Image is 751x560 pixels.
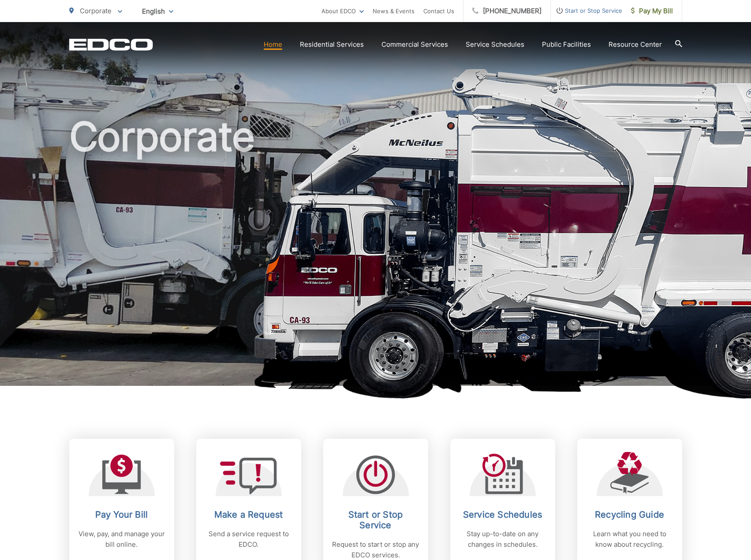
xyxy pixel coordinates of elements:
[78,529,165,550] p: View, pay, and manage your bill online.
[300,39,364,50] a: Residential Services
[631,6,673,16] span: Pay My Bill
[586,509,673,520] h2: Recycling Guide
[423,6,454,16] a: Contact Us
[78,509,165,520] h2: Pay Your Bill
[459,529,546,550] p: Stay up-to-date on any changes in schedules.
[205,529,292,550] p: Send a service request to EDCO.
[459,509,546,520] h2: Service Schedules
[542,39,591,50] a: Public Facilities
[586,529,673,550] p: Learn what you need to know about recycling.
[381,39,448,50] a: Commercial Services
[205,509,292,520] h2: Make a Request
[80,7,112,15] span: Corporate
[373,6,415,16] a: News & Events
[264,39,282,50] a: Home
[69,38,153,51] a: EDCD logo. Return to the homepage.
[466,39,524,50] a: Service Schedules
[332,509,419,530] h2: Start or Stop Service
[135,4,180,19] span: English
[321,6,364,16] a: About EDCO
[609,39,662,50] a: Resource Center
[69,115,682,394] h1: Corporate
